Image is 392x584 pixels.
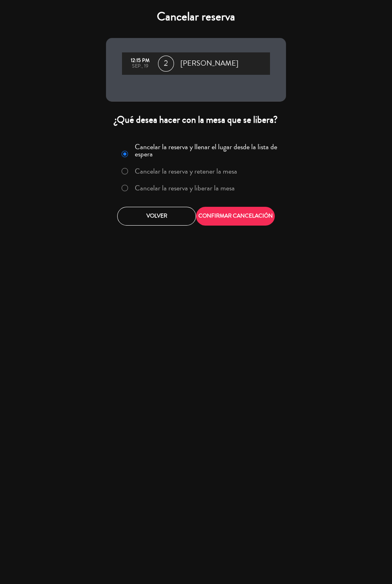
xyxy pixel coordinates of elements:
span: [PERSON_NAME] [180,58,238,70]
div: sep., 19 [126,64,154,69]
span: 2 [158,56,174,72]
button: Volver [117,207,196,226]
button: CONFIRMAR CANCELACIÓN [196,207,275,226]
label: Cancelar la reserva y retener la mesa [135,168,237,175]
label: Cancelar la reserva y liberar la mesa [135,184,235,192]
div: 12:15 PM [126,58,154,64]
label: Cancelar la reserva y llenar el lugar desde la lista de espera [135,143,281,158]
div: ¿Qué desea hacer con la mesa que se libera? [106,114,286,126]
h4: Cancelar reserva [106,10,286,24]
